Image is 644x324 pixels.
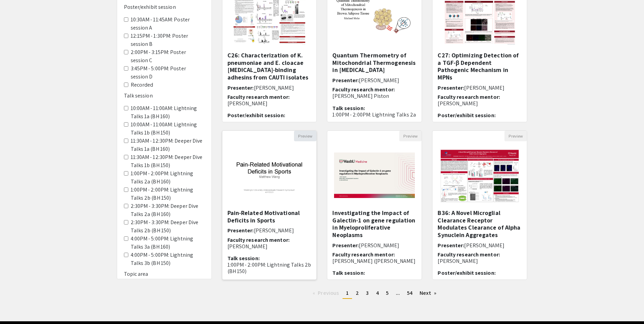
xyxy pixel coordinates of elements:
[438,269,495,276] span: Poster/exhibit session:
[131,186,205,202] label: 1:00PM - 2:00PM: Lightning Talks 2b (BH 150)
[359,242,399,249] span: [PERSON_NAME]
[5,293,29,319] iframe: Chat
[432,130,527,280] div: Open Presentation <p>B36: A Novel Microglial Clearance Receptor Modulates Clearance of Alpha Synu...
[222,130,317,280] div: Open Presentation <p><span style="background-color: transparent; color: rgb(0, 0, 0);">Pain-Relat...
[222,146,317,205] img: <p><span style="background-color: transparent; color: rgb(0, 0, 0);">Pain-Related Motivational De...
[318,289,339,296] span: Previous
[438,209,522,238] h5: B36: A Novel Microglial Clearance Receptor Modulates Clearance of Alpha Synuclein Aggregates
[124,4,205,10] h6: Poster/exhibit session
[124,271,205,277] h6: Topic area
[131,137,205,153] label: 11:30AM - 12:30PM: Deeper Dive Talks 1a (BH 160)
[124,92,205,99] h6: Talk session
[254,84,294,91] span: [PERSON_NAME]
[332,111,417,124] p: 1:00PM - 2:00PM: Lightning Talks 2a (BH 160)
[332,258,417,264] p: [PERSON_NAME] ([PERSON_NAME]
[438,258,522,264] p: [PERSON_NAME]
[416,288,440,298] a: Next page
[504,131,527,141] button: Preview
[376,289,379,296] span: 4
[438,85,522,91] h6: Presenter:
[366,289,369,296] span: 3
[227,243,312,250] p: [PERSON_NAME]
[131,48,205,65] label: 2:00PM - 3:15PM: Poster session C
[227,112,285,119] span: Poster/exhibit session:
[438,251,500,258] span: Faculty research mentor:
[131,202,205,218] label: 2:30PM - 3:30PM: Deeper Dive Talks 2a (BH 160)
[227,100,312,107] p: [PERSON_NAME]
[438,112,495,119] span: Poster/exhibit session:
[407,289,412,296] span: 54
[332,93,417,99] p: [PERSON_NAME] Piston
[332,209,417,238] h5: Investigating the Impact of Galectin-1 on gene regulation in Myeloproliferative Neoplasms
[356,289,359,296] span: 2
[332,269,365,276] span: Talk session:
[131,104,205,121] label: 10:00AM - 11:00AM: Lightning Talks 1a (BH 160)
[332,105,365,112] span: Talk session:
[131,65,205,81] label: 3:45PM - 5:00PM: Poster session D
[399,131,422,141] button: Preview
[222,288,528,299] ul: Pagination
[332,242,417,249] h6: Presenter:
[438,100,522,107] p: [PERSON_NAME]
[327,130,422,280] div: Open Presentation <p><strong style="color: black;">Investigating the Impact of Galectin-1 on gene...
[227,255,260,262] span: Talk session:
[438,93,500,101] span: Faculty research mentor:
[227,236,290,244] span: Faculty research mentor:
[433,142,527,209] img: <p>B36: A Novel Microglial Clearance Receptor Modulates Clearance of Alpha Synuclein Aggregates</p>
[227,93,290,101] span: Faculty research mentor:
[396,289,400,296] span: ...
[131,153,205,169] label: 11:30AM - 12:30PM: Deeper Dive Talks 1b (BH 150)
[131,218,205,235] label: 2:30PM - 3:30PM: Deeper Dive Talks 2b (BH 150)
[438,242,522,249] h6: Presenter:
[131,81,153,89] label: Recorded
[346,289,349,296] span: 1
[332,86,394,93] span: Faculty research mentor:
[294,131,316,141] button: Preview
[332,251,394,258] span: Faculty research mentor:
[359,77,399,84] span: [PERSON_NAME]
[227,262,312,274] p: 1:00PM - 2:00PM: Lightning Talks 2b (BH 150)
[227,85,312,91] h6: Presenter:
[332,52,417,74] h5: Quantum Thermometry of Mitochondrial Thermogenesis in [MEDICAL_DATA]
[227,227,312,234] h6: Presenter:
[438,52,522,81] h5: C27: Optimizing Detection of a TGF-β Dependent Pathogenic Mechanism in MPNs
[131,16,205,32] label: 10:30AM - 11:45AM: Poster session A
[131,235,205,251] label: 4:00PM - 5:00PM: Lightning Talks 3a (BH 160)
[227,52,312,81] h5: C26: Characterization of K. pneumoniae and E. cloacae [MEDICAL_DATA]-binding adhesins from CAUTI ...
[131,169,205,186] label: 1:00PM - 2:00PM: Lightning Talks 2a (BH 160)
[332,77,417,84] h6: Presenter:
[227,209,312,224] h5: Pain-Related Motivational Deficits in Sports
[386,289,389,296] span: 5
[131,121,205,137] label: 10:00AM - 11:00AM: Lightning Talks 1b (BH 150)
[131,32,205,48] label: 12:15PM - 1:30PM: Poster session B
[254,227,294,234] span: [PERSON_NAME]
[131,251,205,267] label: 4:00PM - 5:00PM: Lightning Talks 3b (BH 150)
[464,84,504,91] span: [PERSON_NAME]
[464,242,504,249] span: [PERSON_NAME]
[327,146,422,205] img: <p><strong style="color: black;">Investigating the Impact of Galectin-1 on gene regulation in Mye...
